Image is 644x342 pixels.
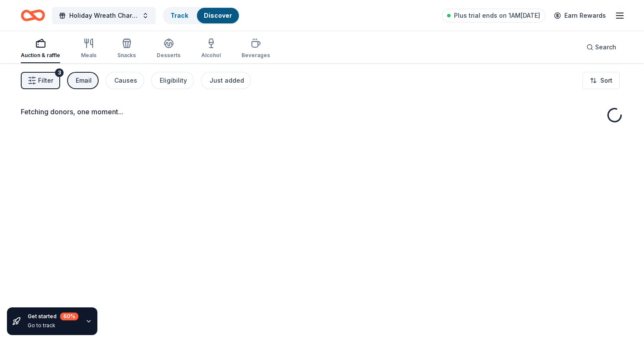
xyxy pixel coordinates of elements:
div: Just added [209,75,244,86]
button: Filter3 [21,72,60,89]
a: Plus trial ends on 1AM[DATE] [442,9,545,23]
button: Email [67,72,99,89]
div: Beverages [241,52,270,59]
button: Eligibility [151,72,194,89]
div: Causes [114,75,137,86]
span: Holiday Wreath Charity Fundraiser [69,10,138,21]
span: Plus trial ends on 1AM[DATE] [454,10,540,21]
button: TrackDiscover [163,7,240,24]
a: Discover [204,12,232,19]
button: Desserts [157,35,180,63]
div: Desserts [157,52,180,59]
a: Earn Rewards [549,8,611,23]
div: Meals [81,52,97,59]
button: Search [580,39,623,56]
div: Get started [28,313,78,320]
button: Snacks [117,35,136,63]
div: Fetching donors, one moment... [21,106,623,117]
button: Just added [201,72,251,89]
button: Alcohol [201,35,221,63]
div: Auction & raffle [21,52,60,59]
button: Sort [583,72,620,89]
div: Alcohol [201,52,221,59]
div: Eligibility [160,75,187,86]
span: Sort [600,75,612,86]
a: Home [21,5,45,26]
button: Auction & raffle [21,35,60,63]
div: 3 [55,68,64,77]
div: Go to track [28,322,78,329]
button: Holiday Wreath Charity Fundraiser [52,7,156,24]
a: Track [171,12,188,19]
button: Causes [106,72,144,89]
div: Email [76,75,92,86]
div: Snacks [117,52,136,59]
button: Beverages [241,35,270,63]
button: Meals [81,35,97,63]
span: Search [595,42,616,52]
span: Filter [38,75,53,86]
div: 60 % [60,313,78,320]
